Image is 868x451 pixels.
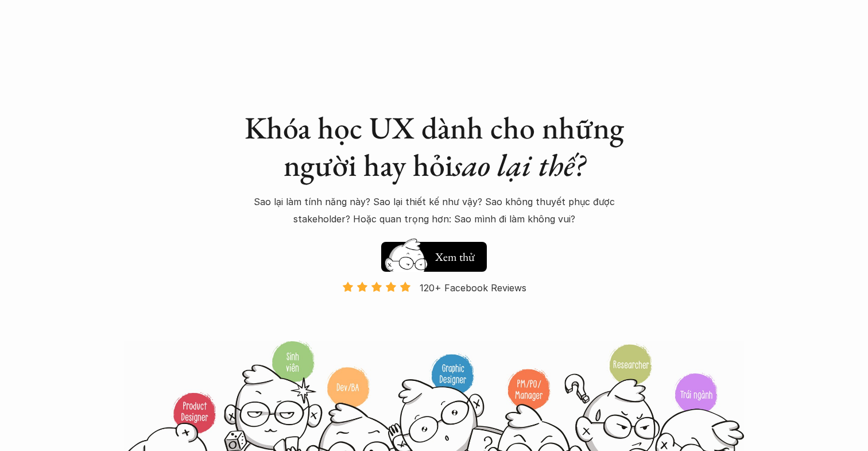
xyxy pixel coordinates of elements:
p: 120+ Facebook Reviews [420,279,526,296]
a: 120+ Facebook Reviews [332,281,536,339]
p: Sao lại làm tính năng này? Sao lại thiết kế như vậy? Sao không thuyết phục được stakeholder? Hoặc... [239,193,629,228]
a: Xem thử [381,236,487,272]
h1: Khóa học UX dành cho những người hay hỏi [233,109,635,184]
em: sao lại thế? [453,145,585,185]
h5: Xem thử [435,249,475,265]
